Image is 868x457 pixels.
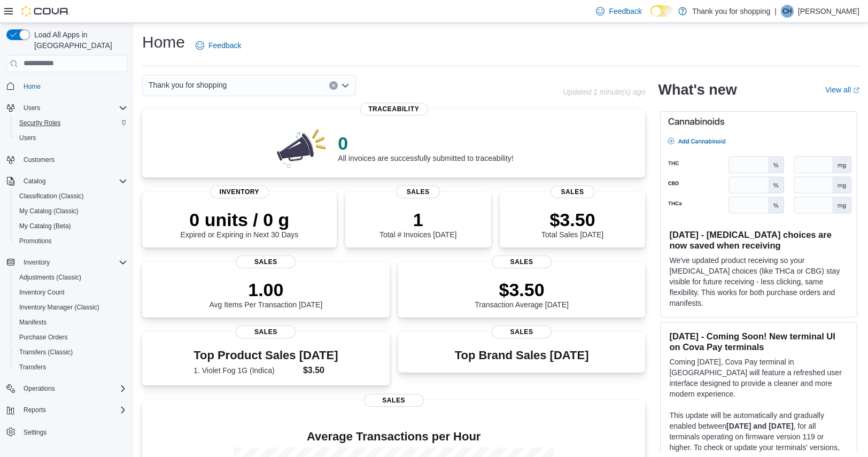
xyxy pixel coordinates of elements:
[19,288,65,297] span: Inventory Count
[329,81,338,90] button: Clear input
[15,117,65,129] a: Security Roles
[24,384,55,393] span: Operations
[541,209,603,239] div: Total Sales [DATE]
[338,133,513,162] div: All invoices are successfully submitted to traceability!
[19,404,127,416] span: Reports
[15,220,75,233] a: My Catalog (Beta)
[475,279,569,300] p: $3.50
[396,185,440,198] span: Sales
[24,428,46,437] span: Settings
[209,279,322,300] p: 1.00
[19,303,99,312] span: Inventory Manager (Classic)
[193,349,338,362] h3: Top Product Sales [DATE]
[19,363,46,371] span: Transfers
[19,119,60,127] span: Security Roles
[781,5,794,18] div: Christy Han
[15,131,127,144] span: Users
[2,424,131,439] button: Settings
[15,190,127,203] span: Classification (Classic)
[798,5,859,18] p: [PERSON_NAME]
[364,394,424,407] span: Sales
[563,88,645,96] p: Updated 1 minute(s) ago
[19,404,50,416] button: Reports
[19,426,51,439] a: Settings
[492,326,552,338] span: Sales
[15,235,127,247] span: Promotions
[592,1,646,22] a: Feedback
[236,326,296,338] span: Sales
[236,255,296,268] span: Sales
[274,126,330,169] img: 0
[11,189,131,204] button: Classification (Classic)
[475,279,569,309] div: Transaction Average [DATE]
[11,130,131,145] button: Users
[15,346,127,359] span: Transfers (Classic)
[15,286,69,299] a: Inventory Count
[19,382,59,395] button: Operations
[2,381,131,396] button: Operations
[193,365,299,376] dt: 1. Violet Fog 1G (Indica)
[21,6,69,17] img: Cova
[2,79,131,94] button: Home
[151,430,637,443] h4: Average Transactions per Hour
[669,331,848,352] h3: [DATE] - Coming Soon! New terminal UI on Cova Pay terminals
[609,6,641,17] span: Feedback
[149,79,227,91] span: Thank you for shopping
[15,316,51,329] a: Manifests
[2,402,131,417] button: Reports
[15,346,77,359] a: Transfers (Classic)
[825,86,859,94] a: View allExternal link
[15,286,127,299] span: Inventory Count
[15,361,50,374] a: Transfers
[15,301,104,314] a: Inventory Manager (Classic)
[15,220,127,233] span: My Catalog (Beta)
[19,153,59,166] a: Customers
[19,222,71,230] span: My Catalog (Beta)
[24,82,41,91] span: Home
[180,209,298,230] p: 0 units / 0 g
[341,81,350,90] button: Open list of options
[15,331,127,344] span: Purchase Orders
[142,32,185,53] h1: Home
[492,255,552,268] span: Sales
[692,5,770,18] p: Thank you for shopping
[303,364,338,377] dd: $3.50
[11,300,131,315] button: Inventory Manager (Classic)
[19,333,68,342] span: Purchase Orders
[650,5,673,17] input: Dark Mode
[209,279,322,309] div: Avg Items Per Transaction [DATE]
[19,425,127,438] span: Settings
[15,301,127,314] span: Inventory Manager (Classic)
[551,185,594,198] span: Sales
[15,131,40,144] a: Users
[191,35,245,56] a: Feedback
[669,229,848,251] h3: [DATE] - [MEDICAL_DATA] choices are now saved when receiving
[19,348,73,357] span: Transfers (Classic)
[24,258,50,267] span: Inventory
[15,271,86,284] a: Adjustments (Classic)
[15,271,127,284] span: Adjustments (Classic)
[19,102,127,114] span: Users
[541,209,603,230] p: $3.50
[455,349,589,362] h3: Top Brand Sales [DATE]
[669,255,848,308] p: We've updated product receiving so your [MEDICAL_DATA] choices (like THCa or CBG) stay visible fo...
[19,134,36,142] span: Users
[2,255,131,270] button: Inventory
[774,5,777,18] p: |
[15,235,56,247] a: Promotions
[11,204,131,219] button: My Catalog (Classic)
[180,209,298,239] div: Expired or Expiring in Next 30 Days
[19,256,127,269] span: Inventory
[379,209,456,239] div: Total # Invoices [DATE]
[15,190,88,203] a: Classification (Classic)
[782,5,792,18] span: CH
[24,104,40,112] span: Users
[19,153,127,166] span: Customers
[24,177,45,185] span: Catalog
[210,185,268,198] span: Inventory
[19,318,46,327] span: Manifests
[11,345,131,360] button: Transfers (Classic)
[30,29,127,51] span: Load All Apps in [GEOGRAPHIC_DATA]
[19,175,50,188] button: Catalog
